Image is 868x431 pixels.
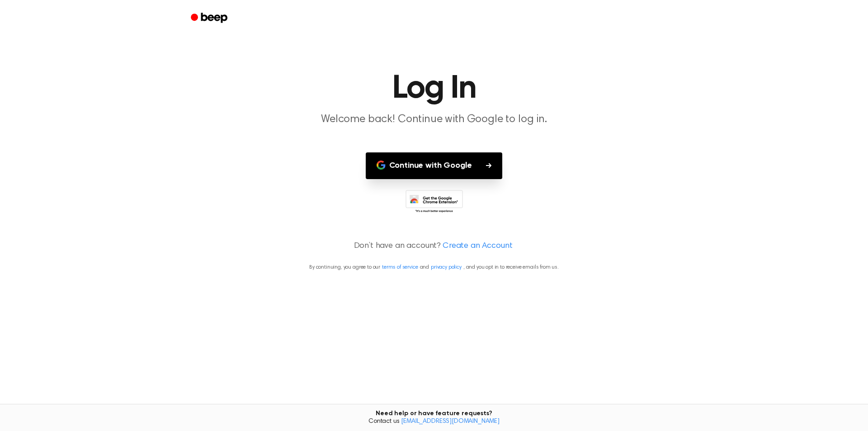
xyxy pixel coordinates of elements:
[401,418,500,425] a: [EMAIL_ADDRESS][DOMAIN_NAME]
[203,72,665,105] h1: Log In
[5,418,863,426] span: Contact us
[443,240,512,252] a: Create an Account
[260,112,608,127] p: Welcome back! Continue with Google to log in.
[11,263,857,271] p: By continuing, you agree to our and , and you opt in to receive emails from us.
[382,265,418,270] a: terms of service
[366,152,503,179] button: Continue with Google
[184,9,236,27] a: Beep
[431,265,462,270] a: privacy policy
[11,240,857,252] p: Don’t have an account?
